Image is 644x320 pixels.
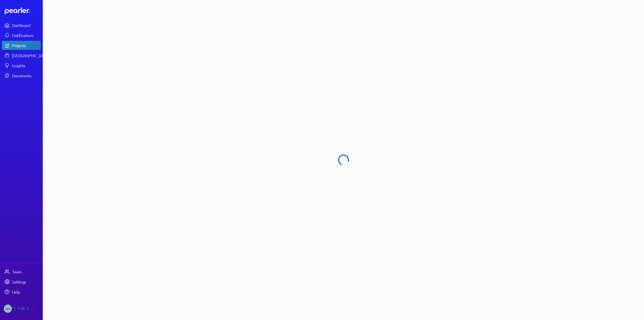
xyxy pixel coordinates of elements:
div: Settings [12,279,40,284]
a: Dashboard [5,8,41,15]
div: [PERSON_NAME] [14,304,39,313]
a: Dashboard [2,21,41,30]
a: MM[PERSON_NAME] [2,302,41,315]
a: Help [2,287,41,296]
div: Team [12,269,40,274]
span: Michelle Manuel [4,304,12,313]
a: Team [2,267,41,276]
div: Projects [12,43,40,48]
a: Settings [2,277,41,286]
a: [GEOGRAPHIC_DATA] [2,51,41,60]
div: [GEOGRAPHIC_DATA] [12,53,50,58]
a: Insights [2,61,41,70]
div: Notifications [12,33,40,38]
a: Documents [2,71,41,80]
div: Documents [12,73,40,78]
div: Dashboard [12,23,40,28]
a: Notifications [2,31,41,40]
a: Projects [2,41,41,50]
div: Insights [12,63,40,68]
div: Help [12,289,40,294]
